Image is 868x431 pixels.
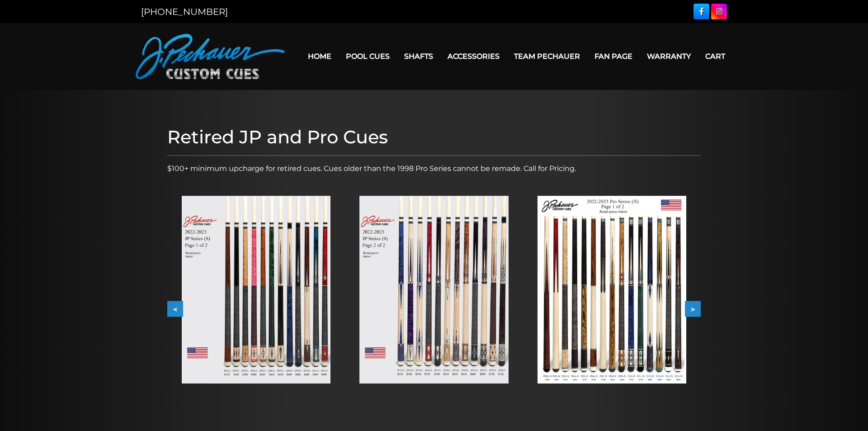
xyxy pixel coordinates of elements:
a: [PHONE_NUMBER] [141,6,228,17]
div: Carousel Navigation [167,301,701,317]
a: Cart [698,45,732,68]
h1: Retired JP and Pro Cues [167,126,701,148]
img: Pechauer Custom Cues [136,34,285,79]
a: Fan Page [587,45,640,68]
a: Team Pechauer [507,45,587,68]
a: Shafts [397,45,440,68]
a: Accessories [440,45,507,68]
button: > [685,301,701,317]
p: $100+ minimum upcharge for retired cues. Cues older than the 1998 Pro Series cannot be remade. Ca... [167,163,701,174]
button: < [167,301,183,317]
a: Pool Cues [339,45,397,68]
a: Warranty [640,45,698,68]
a: Home [301,45,339,68]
